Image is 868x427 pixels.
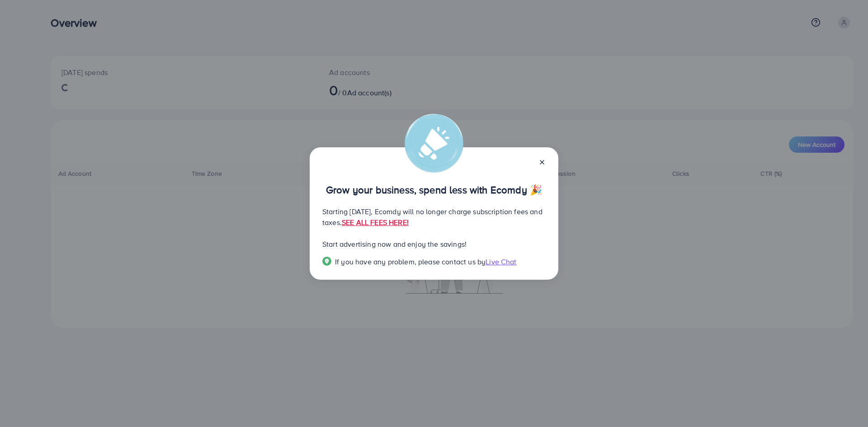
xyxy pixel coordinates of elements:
span: If you have any problem, please contact us by [335,257,486,267]
p: Grow your business, spend less with Ecomdy 🎉 [322,184,546,195]
p: Starting [DATE], Ecomdy will no longer charge subscription fees and taxes. [322,206,546,228]
span: Live Chat [486,257,516,267]
a: SEE ALL FEES HERE! [342,217,409,227]
p: Start advertising now and enjoy the savings! [322,239,546,249]
img: Popup guide [322,257,331,266]
img: alert [405,114,463,173]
